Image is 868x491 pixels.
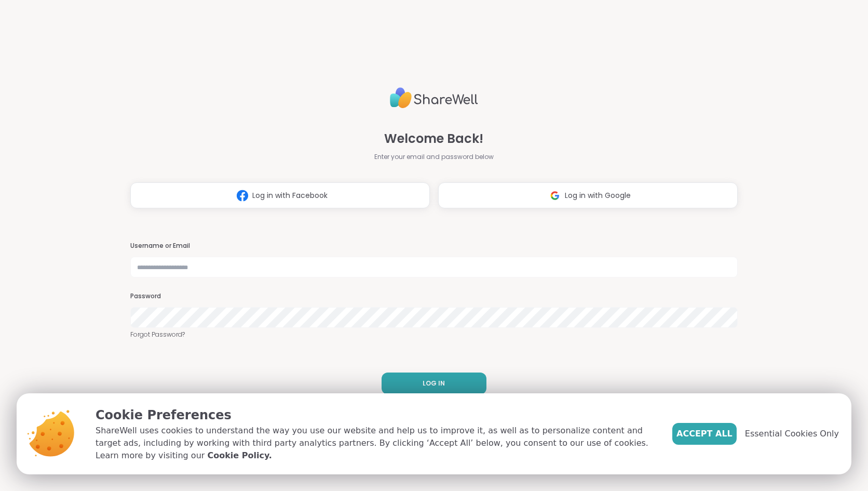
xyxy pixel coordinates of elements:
[745,428,839,440] span: Essential Cookies Only
[130,182,430,208] button: Log in with Facebook
[382,373,486,394] button: LOG IN
[374,152,494,162] span: Enter your email and password below
[207,449,272,462] a: Cookie Policy.
[438,182,738,208] button: Log in with Google
[252,190,328,201] span: Log in with Facebook
[96,406,656,424] p: Cookie Preferences
[130,330,738,339] a: Forgot Password?
[96,424,656,462] p: ShareWell uses cookies to understand the way you use our website and help us to improve it, as we...
[130,292,738,301] h3: Password
[423,379,445,388] span: LOG IN
[233,186,252,205] img: ShareWell Logomark
[676,428,733,440] span: Accept All
[384,129,483,148] span: Welcome Back!
[672,423,737,445] button: Accept All
[565,190,631,201] span: Log in with Google
[545,186,565,205] img: ShareWell Logomark
[130,242,738,250] h3: Username or Email
[390,83,478,113] img: ShareWell Logo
